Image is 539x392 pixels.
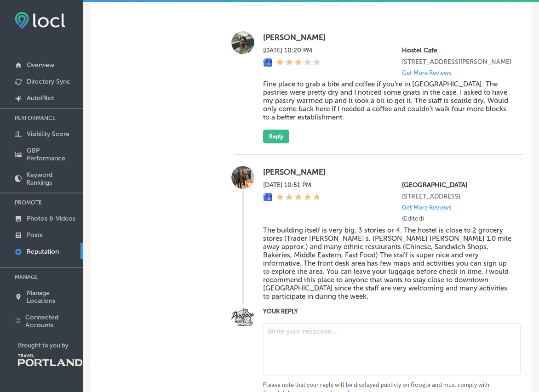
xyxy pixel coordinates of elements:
img: fda3e92497d09a02dc62c9cd864e3231.png [15,12,65,29]
p: Posts [27,231,42,239]
img: Travel Portland [18,354,82,366]
p: GBP Performance [27,147,78,162]
div: 3 Stars [276,58,321,68]
p: Keyword Rankings [26,171,78,187]
label: [DATE] 10:51 PM [263,181,321,189]
blockquote: The building itself is very big, 3 stories or 4. The hostel is close to 2 grocery stores (Trader ... [263,226,512,301]
p: Get More Reviews [402,69,452,76]
label: [PERSON_NAME] [263,33,512,42]
label: (Edited) [402,215,424,222]
button: Reply [263,130,289,143]
p: Overview [27,61,54,69]
p: Brought to you by [18,342,83,349]
div: 5 Stars [276,193,321,202]
blockquote: Fine place to grab a bite and coffee if you’re in [GEOGRAPHIC_DATA]. The pastries were pretty dry... [263,80,512,121]
p: Directory Sync [27,78,70,85]
p: Get More Reviews [402,204,452,211]
p: Photos & Videos [27,215,75,222]
label: YOUR REPLY [263,308,512,315]
p: Connected Accounts [25,313,78,329]
p: Visibility Score [27,130,69,138]
img: Image [231,307,254,330]
p: 1810 Northwest Glisan Street [402,58,512,66]
label: [PERSON_NAME] [263,167,512,176]
p: Northwest Portland Hostel [402,181,512,189]
p: Manage Locations [27,289,78,305]
label: [DATE] 10:20 PM [263,46,321,54]
p: 479 NW 18th Ave [402,193,512,200]
p: Reputation [27,248,59,256]
p: AutoPilot [27,94,54,102]
p: Hostel Cafe [402,46,512,54]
